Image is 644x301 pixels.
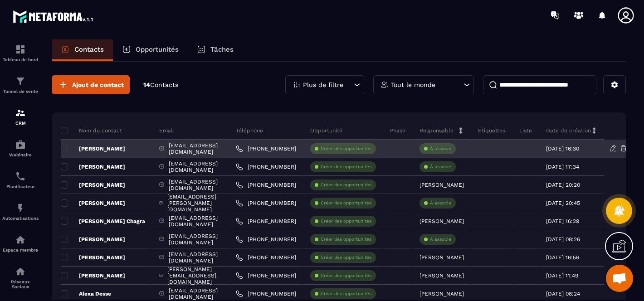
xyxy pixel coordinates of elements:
p: Créer des opportunités [321,291,371,297]
p: Créer des opportunités [321,218,371,224]
p: Créer des opportunités [321,146,371,152]
a: [PHONE_NUMBER] [236,145,296,152]
p: Planificateur [2,184,39,189]
img: scheduler [15,171,26,182]
img: automations [15,139,26,150]
p: [PERSON_NAME] [61,199,125,207]
a: [PHONE_NUMBER] [236,181,296,189]
a: [PHONE_NUMBER] [236,163,296,170]
img: formation [15,44,26,55]
a: Opportunités [113,39,188,61]
p: Créer des opportunités [321,200,371,206]
p: [PERSON_NAME] [61,254,125,261]
a: [PHONE_NUMBER] [236,254,296,261]
a: Contacts [52,39,113,61]
p: Créer des opportunités [321,236,371,243]
p: [PERSON_NAME] [61,236,125,243]
p: Plus de filtre [303,82,343,88]
p: [DATE] 08:24 [546,291,580,297]
p: Liste [519,127,532,134]
p: Tunnel de vente [2,89,39,94]
p: [DATE] 11:49 [546,272,578,279]
p: Tâches [210,45,234,53]
a: Ouvrir le chat [606,265,633,292]
p: Espace membre [2,248,39,252]
img: social-network [15,266,26,277]
p: À associe [430,164,451,170]
a: [PHONE_NUMBER] [236,218,296,225]
p: CRM [2,121,39,126]
p: À associe [430,200,451,206]
p: Alexa Desse [61,290,111,297]
p: Opportunités [136,45,179,53]
a: social-networksocial-networkRéseaux Sociaux [2,259,39,296]
img: logo [13,8,94,24]
img: formation [15,107,26,118]
p: À associe [430,236,451,243]
p: [PERSON_NAME] [61,145,125,152]
p: [PERSON_NAME] [420,182,464,188]
a: formationformationCRM [2,101,39,132]
a: automationsautomationsEspace membre [2,228,39,259]
p: [DATE] 20:45 [546,200,580,206]
p: [DATE] 16:29 [546,218,579,224]
p: À associe [430,146,451,152]
p: Webinaire [2,152,39,157]
p: Nom du contact [61,127,122,134]
p: Créer des opportunités [321,272,371,279]
p: Email [159,127,174,134]
p: Phase [390,127,405,134]
p: [PERSON_NAME] [61,181,125,189]
p: 14 [143,81,178,89]
p: [DATE] 20:20 [546,182,580,188]
a: Tâches [188,39,243,61]
p: Créer des opportunités [321,254,371,261]
a: [PHONE_NUMBER] [236,272,296,279]
p: [DATE] 17:34 [546,164,579,170]
p: Tout le monde [391,82,435,88]
p: [PERSON_NAME] [420,272,464,279]
span: Contacts [150,81,178,88]
a: formationformationTunnel de vente [2,69,39,101]
a: [PHONE_NUMBER] [236,290,296,297]
p: Créer des opportunités [321,164,371,170]
p: Téléphone [236,127,263,134]
p: [PERSON_NAME] Chagra [61,218,145,225]
p: [PERSON_NAME] [420,218,464,224]
p: Date de création [546,127,591,134]
p: [DATE] 16:56 [546,254,579,261]
p: [PERSON_NAME] [61,272,125,279]
a: [PHONE_NUMBER] [236,199,296,207]
img: automations [15,203,26,214]
a: automationsautomationsWebinaire [2,132,39,164]
span: Ajout de contact [72,80,124,89]
p: [PERSON_NAME] [420,291,464,297]
p: [PERSON_NAME] [420,254,464,261]
img: automations [15,234,26,245]
button: Ajout de contact [52,75,130,94]
p: Opportunité [310,127,342,134]
img: formation [15,76,26,87]
a: [PHONE_NUMBER] [236,236,296,243]
p: [DATE] 08:26 [546,236,580,243]
p: Créer des opportunités [321,182,371,188]
p: Contacts [74,45,104,53]
p: Automatisations [2,216,39,221]
p: Responsable [420,127,454,134]
p: [PERSON_NAME] [61,163,125,170]
p: [DATE] 16:30 [546,146,579,152]
p: Réseaux Sociaux [2,279,39,289]
p: Étiquettes [478,127,505,134]
p: Tableau de bord [2,57,39,62]
a: schedulerschedulerPlanificateur [2,164,39,196]
a: formationformationTableau de bord [2,37,39,69]
a: automationsautomationsAutomatisations [2,196,39,228]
